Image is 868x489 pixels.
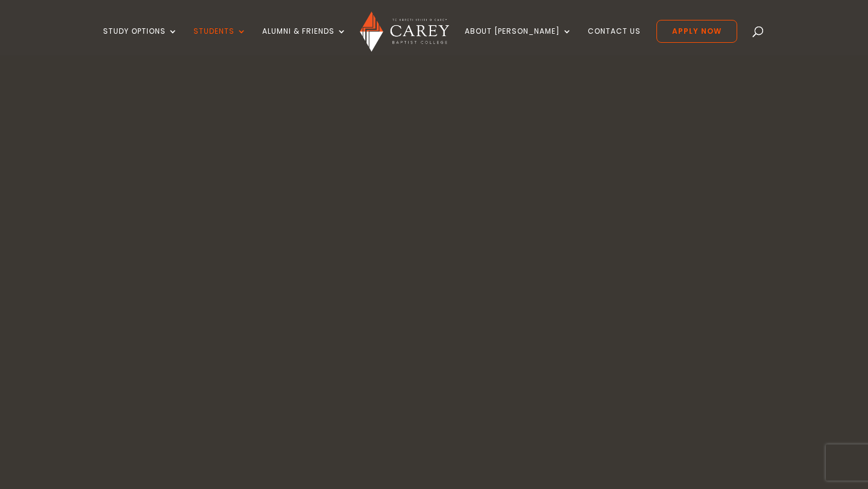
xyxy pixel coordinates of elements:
[193,27,247,55] a: Students
[103,27,178,55] a: Study Options
[588,27,641,55] a: Contact Us
[360,11,448,52] img: Carey Baptist College
[262,27,347,55] a: Alumni & Friends
[656,20,737,43] a: Apply Now
[465,27,572,55] a: About [PERSON_NAME]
